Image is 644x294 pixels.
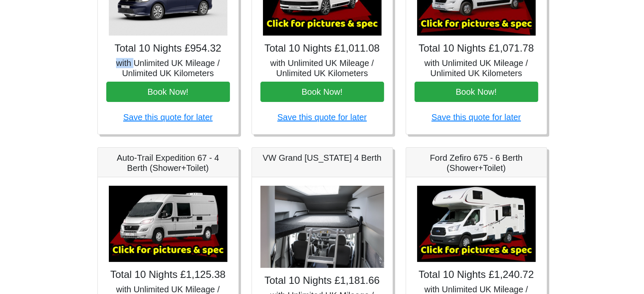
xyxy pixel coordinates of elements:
[277,113,367,122] a: Save this quote for later
[106,42,230,55] h4: Total 10 Nights £954.32
[415,269,538,281] h4: Total 10 Nights £1,240.72
[260,186,384,268] img: VW Grand California 4 Berth
[106,269,230,281] h4: Total 10 Nights £1,125.38
[260,275,384,287] h4: Total 10 Nights £1,181.66
[260,42,384,55] h4: Total 10 Nights £1,011.08
[417,186,536,262] img: Ford Zefiro 675 - 6 Berth (Shower+Toilet)
[415,82,538,102] button: Book Now!
[415,153,538,173] h5: Ford Zefiro 675 - 6 Berth (Shower+Toilet)
[260,153,384,163] h5: VW Grand [US_STATE] 4 Berth
[415,58,538,78] h5: with Unlimited UK Mileage / Unlimited UK Kilometers
[109,186,227,262] img: Auto-Trail Expedition 67 - 4 Berth (Shower+Toilet)
[260,82,384,102] button: Book Now!
[415,42,538,55] h4: Total 10 Nights £1,071.78
[106,82,230,102] button: Book Now!
[123,113,213,122] a: Save this quote for later
[260,58,384,78] h5: with Unlimited UK Mileage / Unlimited UK Kilometers
[106,153,230,173] h5: Auto-Trail Expedition 67 - 4 Berth (Shower+Toilet)
[106,58,230,78] h5: with Unlimited UK Mileage / Unlimited UK Kilometers
[431,113,521,122] a: Save this quote for later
